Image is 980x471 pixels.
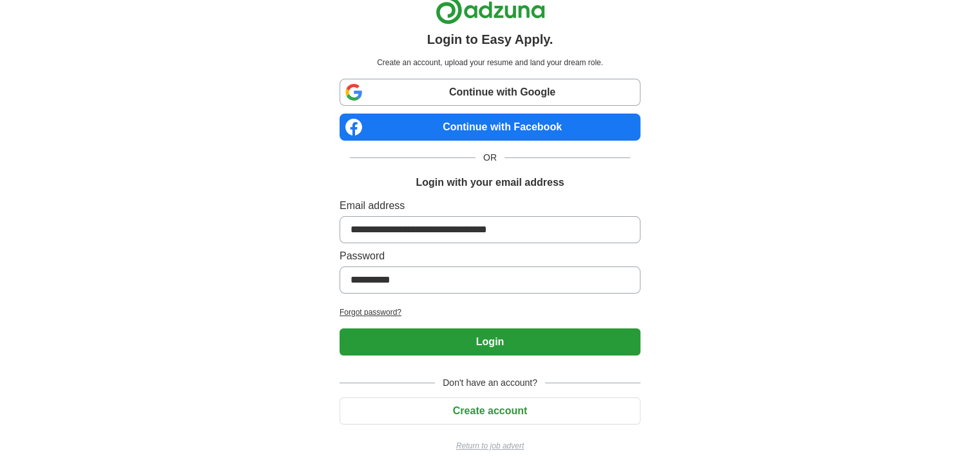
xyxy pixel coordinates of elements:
label: Email address [340,198,640,214]
button: Login [340,328,640,356]
span: OR [476,151,504,165]
a: Continue with Facebook [340,114,640,141]
button: Create account [340,397,640,425]
p: Create an account, upload your resume and land your dream role. [342,57,638,68]
label: Password [340,248,640,264]
h1: Login to Easy Apply. [427,30,553,49]
a: Continue with Google [340,79,640,106]
span: Don't have an account? [435,376,545,390]
a: Forgot password? [340,306,640,318]
a: Create account [340,405,640,416]
a: Return to job advert [340,440,640,452]
h1: Login with your email address [416,175,564,190]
